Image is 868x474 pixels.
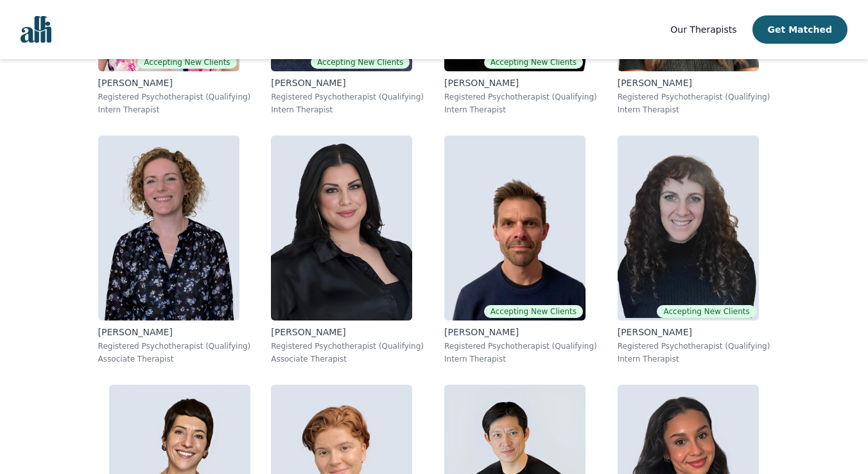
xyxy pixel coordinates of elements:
p: [PERSON_NAME] [444,76,597,89]
p: Intern Therapist [444,105,597,115]
a: Todd_SchiedelAccepting New Clients[PERSON_NAME]Registered Psychotherapist (Qualifying)Intern Ther... [434,125,607,374]
p: Registered Psychotherapist (Qualifying) [98,92,251,102]
img: Heather_Kay [271,136,412,320]
p: Intern Therapist [271,105,424,115]
p: [PERSON_NAME] [271,76,424,89]
p: Registered Psychotherapist (Qualifying) [98,341,251,351]
p: Registered Psychotherapist (Qualifying) [444,341,597,351]
p: [PERSON_NAME] [618,76,770,89]
span: Accepting New Clients [311,56,410,69]
p: [PERSON_NAME] [444,326,597,338]
img: alli logo [21,16,51,43]
p: [PERSON_NAME] [98,76,251,89]
p: Intern Therapist [618,354,770,364]
img: Shira_Blake [618,136,759,320]
p: Intern Therapist [98,105,251,115]
p: Registered Psychotherapist (Qualifying) [444,92,597,102]
span: Accepting New Clients [484,305,583,318]
button: Get Matched [752,15,847,44]
a: Shira_BlakeAccepting New Clients[PERSON_NAME]Registered Psychotherapist (Qualifying)Intern Therapist [607,125,781,374]
span: Accepting New Clients [484,56,583,69]
span: Accepting New Clients [137,56,236,69]
a: Heather_Kay[PERSON_NAME]Registered Psychotherapist (Qualifying)Associate Therapist [261,125,434,374]
p: Intern Therapist [444,354,597,364]
p: [PERSON_NAME] [98,326,251,338]
p: Registered Psychotherapist (Qualifying) [271,92,424,102]
a: Catherine_Robbe[PERSON_NAME]Registered Psychotherapist (Qualifying)Associate Therapist [88,125,261,374]
p: Intern Therapist [618,105,770,115]
p: [PERSON_NAME] [618,326,770,338]
p: Associate Therapist [271,354,424,364]
span: Our Therapists [670,24,736,35]
p: Registered Psychotherapist (Qualifying) [618,92,770,102]
p: [PERSON_NAME] [271,326,424,338]
p: Registered Psychotherapist (Qualifying) [271,341,424,351]
p: Registered Psychotherapist (Qualifying) [618,341,770,351]
img: Todd_Schiedel [444,136,586,320]
img: Catherine_Robbe [98,136,239,320]
p: Associate Therapist [98,354,251,364]
a: Our Therapists [670,22,736,37]
span: Accepting New Clients [657,305,756,318]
